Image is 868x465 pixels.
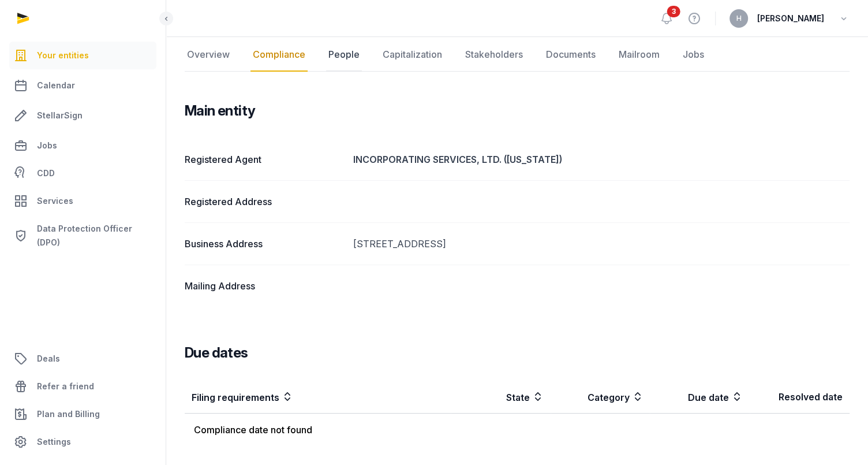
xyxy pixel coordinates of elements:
[185,237,344,251] dt: Business Address
[757,12,824,25] span: [PERSON_NAME]
[729,9,748,28] button: H
[616,38,662,72] a: Mailroom
[185,38,232,72] a: Overview
[680,38,706,72] a: Jobs
[353,237,850,251] dd: [STREET_ADDRESS]
[37,194,73,208] span: Services
[37,109,83,122] span: StellarSign
[37,79,75,92] span: Calendar
[37,222,152,250] span: Data Protection Officer (DPO)
[380,38,444,72] a: Capitalization
[185,381,451,414] th: Filing requirements
[353,152,850,166] dd: INCORPORATING SERVICES, LTD. ([US_STATE])
[463,38,525,72] a: Stakeholders
[185,38,850,72] nav: Tabs
[185,102,255,120] h3: Main entity
[750,381,850,414] th: Resolved date
[185,344,248,362] h3: Due dates
[37,139,57,152] span: Jobs
[9,72,156,99] a: Calendar
[185,195,344,209] dt: Registered Address
[451,381,551,414] th: State
[551,381,650,414] th: Category
[9,42,156,69] a: Your entities
[37,407,100,421] span: Plan and Billing
[9,217,156,254] a: Data Protection Officer (DPO)
[185,414,650,447] td: Compliance date not found
[9,162,156,185] a: CDD
[185,279,344,293] dt: Mailing Address
[9,187,156,215] a: Services
[37,435,71,449] span: Settings
[185,152,344,166] dt: Registered Agent
[9,400,156,428] a: Plan and Billing
[37,380,94,393] span: Refer a friend
[37,49,89,62] span: Your entities
[37,352,60,366] span: Deals
[326,38,362,72] a: People
[810,410,868,465] iframe: Chat Widget
[736,15,742,22] span: H
[9,373,156,400] a: Refer a friend
[250,38,308,72] a: Compliance
[544,38,598,72] a: Documents
[9,102,156,129] a: StellarSign
[9,428,156,456] a: Settings
[650,381,750,414] th: Due date
[667,6,680,17] span: 3
[37,166,55,180] span: CDD
[9,345,156,373] a: Deals
[9,132,156,159] a: Jobs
